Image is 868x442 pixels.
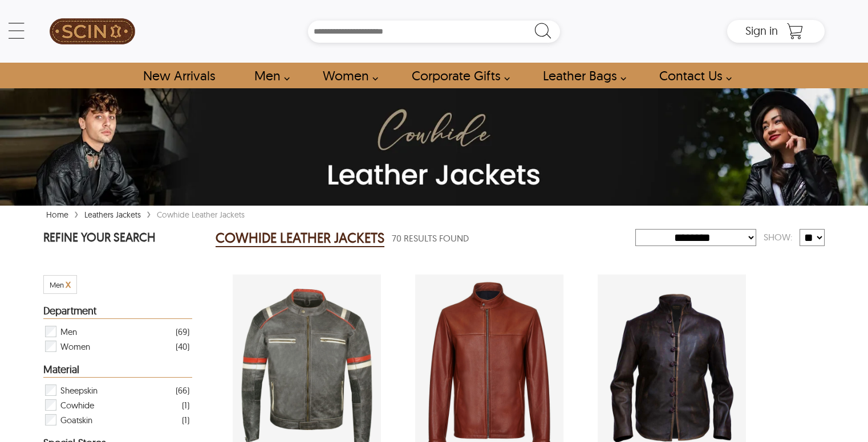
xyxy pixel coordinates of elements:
a: contact-us [646,63,738,88]
div: Heading Filter cowhide leather jackets by Department [43,305,192,319]
a: SCIN [43,6,141,57]
a: Sign in [745,27,778,36]
a: Leathers Jackets [82,210,144,220]
div: ( 1 ) [182,398,189,412]
a: Shop Leather Bags [530,63,632,88]
span: Goatskin [60,412,92,427]
a: Home [43,210,71,220]
span: Sign in [745,23,778,38]
a: shop men's leather jackets [241,63,296,88]
div: cowhide leather jackets [154,209,248,220]
div: Heading Filter cowhide leather jackets by Material [43,364,192,378]
div: Filter Women cowhide leather jackets [44,339,189,354]
span: Men [60,324,77,339]
p: REFINE YOUR SEARCH [43,229,192,248]
span: Cancel Filter [66,277,71,290]
div: Filter Goatskin cowhide leather jackets [44,412,189,427]
div: ( 69 ) [176,325,189,339]
a: Shop Women Leather Jackets [310,63,384,88]
div: Show: [756,227,800,247]
span: › [147,203,151,223]
span: Women [60,339,90,354]
div: ( 1 ) [182,413,189,427]
span: Sheepskin [60,383,98,398]
span: › [74,203,79,223]
span: Cowhide [60,398,94,412]
div: Filter Cowhide cowhide leather jackets [44,398,189,412]
div: cowhide leather jackets 70 Results Found [216,227,635,249]
a: Shop New Arrivals [130,63,228,88]
div: ( 66 ) [176,383,189,398]
div: Filter Men cowhide leather jackets [44,324,189,339]
a: Shop Leather Corporate Gifts [399,63,516,88]
span: 70 Results Found [392,231,469,245]
span: Filter Men [50,280,64,289]
img: SCIN [50,6,135,57]
div: ( 40 ) [176,339,189,354]
a: Shopping Cart [784,23,806,40]
div: Filter Sheepskin cowhide leather jackets [44,383,189,398]
h2: COWHIDE LEATHER JACKETS [216,229,384,247]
